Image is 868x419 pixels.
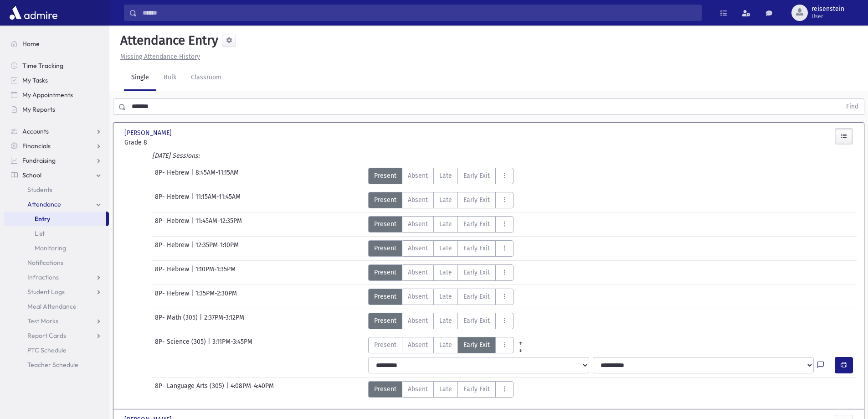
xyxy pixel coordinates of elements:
[4,153,109,168] a: Fundraising
[368,313,514,329] div: AttTypes
[4,285,109,299] a: Student Logs
[374,243,396,253] span: Present
[408,340,428,350] span: Absent
[4,299,109,314] a: Meal Attendance
[463,292,490,301] span: Early Exit
[27,346,67,354] span: PTC Schedule
[408,384,428,394] span: Absent
[124,138,238,147] span: Grade 8
[22,91,73,99] span: My Appointments
[27,259,63,267] span: Notifications
[226,381,231,398] span: |
[439,243,452,253] span: Late
[408,316,428,326] span: Absent
[155,216,191,233] span: 8P- Hebrew
[35,229,45,238] span: List
[463,195,490,205] span: Early Exit
[408,268,428,277] span: Absent
[155,264,191,281] span: 8P- Hebrew
[191,289,195,305] span: |
[514,337,528,344] a: All Prior
[4,73,109,88] a: My Tasks
[191,264,195,281] span: |
[4,226,109,241] a: List
[35,215,50,223] span: Entry
[4,212,106,226] a: Entry
[368,240,514,257] div: AttTypes
[463,384,490,394] span: Early Exit
[368,381,514,398] div: AttTypes
[368,192,514,208] div: AttTypes
[200,313,204,329] span: |
[27,317,58,325] span: Test Marks
[408,219,428,229] span: Absent
[368,168,514,184] div: AttTypes
[368,264,514,281] div: AttTypes
[408,195,428,205] span: Absent
[4,343,109,357] a: PTC Schedule
[841,99,864,114] button: Find
[22,105,55,114] span: My Reports
[22,127,49,135] span: Accounts
[439,171,452,181] span: Late
[27,302,77,310] span: Meal Attendance
[4,88,109,102] a: My Appointments
[439,219,452,229] span: Late
[22,142,51,150] span: Financials
[195,168,239,184] span: 8:45AM-11:15AM
[208,337,212,353] span: |
[231,381,274,398] span: 4:08PM-4:40PM
[27,186,52,194] span: Students
[156,65,184,91] a: Bulk
[463,268,490,277] span: Early Exit
[195,216,242,233] span: 11:45AM-12:35PM
[4,58,109,73] a: Time Tracking
[212,337,252,353] span: 3:11PM-3:45PM
[374,340,396,350] span: Present
[27,331,66,340] span: Report Cards
[374,219,396,229] span: Present
[514,344,528,352] a: All Later
[374,384,396,394] span: Present
[4,168,109,182] a: School
[4,182,109,197] a: Students
[22,156,56,165] span: Fundraising
[439,268,452,277] span: Late
[191,216,195,233] span: |
[374,171,396,181] span: Present
[27,273,59,281] span: Infractions
[27,200,61,208] span: Attendance
[22,62,63,70] span: Time Tracking
[463,243,490,253] span: Early Exit
[408,171,428,181] span: Absent
[117,53,200,61] a: Missing Attendance History
[4,197,109,212] a: Attendance
[155,192,191,208] span: 8P- Hebrew
[439,195,452,205] span: Late
[368,216,514,233] div: AttTypes
[152,152,200,160] i: [DATE] Sessions:
[812,5,844,13] span: reisenstein
[155,168,191,184] span: 8P- Hebrew
[195,289,237,305] span: 1:35PM-2:30PM
[191,192,195,208] span: |
[408,292,428,301] span: Absent
[4,255,109,270] a: Notifications
[4,270,109,285] a: Infractions
[137,5,701,21] input: Search
[155,240,191,257] span: 8P- Hebrew
[374,292,396,301] span: Present
[184,65,229,91] a: Classroom
[368,289,514,305] div: AttTypes
[191,168,195,184] span: |
[124,128,174,138] span: [PERSON_NAME]
[117,33,218,48] h5: Attendance Entry
[374,268,396,277] span: Present
[408,243,428,253] span: Absent
[463,171,490,181] span: Early Exit
[463,340,490,350] span: Early Exit
[22,40,40,48] span: Home
[812,13,844,20] span: User
[4,36,109,51] a: Home
[4,102,109,117] a: My Reports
